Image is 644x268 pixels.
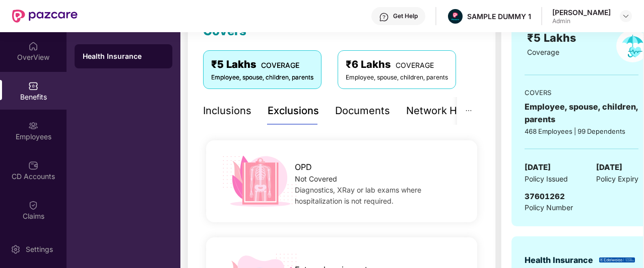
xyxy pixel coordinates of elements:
[467,12,531,21] div: SAMPLE DUMMY 1
[28,81,38,91] img: svg+xml;base64,PHN2ZyBpZD0iQmVuZWZpdHMiIHhtbG5zPSJodHRwOi8vd3d3LnczLm9yZy8yMDAwL3N2ZyIgd2lkdGg9Ij...
[406,103,494,119] div: Network Hospitals
[346,73,448,82] div: Employee, spouse, children, parents
[335,103,390,119] div: Documents
[211,57,313,72] div: ₹5 Lakhs
[448,9,463,24] img: Pazcare_Alternative_logo-01-01.png
[525,101,638,126] div: Employee, spouse, children, parents
[295,173,465,185] div: Not Covered
[295,161,312,173] span: OPD
[525,203,573,212] span: Policy Number
[28,200,38,210] img: svg+xml;base64,PHN2ZyBpZD0iQ2xhaW0iIHhtbG5zPSJodHRwOi8vd3d3LnczLm9yZy8yMDAwL3N2ZyIgd2lkdGg9IjIwIi...
[527,31,579,44] span: ₹5 Lakhs
[211,73,313,82] div: Employee, spouse, children, parents
[295,186,421,205] span: Diagnostics, XRay or lab exams where hospitalization is not required.
[203,103,251,119] div: Inclusions
[596,161,622,173] span: [DATE]
[525,192,565,201] span: 37601262
[525,254,593,266] div: Health Insurance
[525,126,638,136] div: 468 Employees | 99 Dependents
[396,61,434,69] span: COVERAGE
[28,41,38,51] img: svg+xml;base64,PHN2ZyBpZD0iSG9tZSIgeG1sbnM9Imh0dHA6Ly93d3cudzMub3JnLzIwMDAvc3ZnIiB3aWR0aD0iMjAiIG...
[203,24,246,38] span: Covers
[465,107,472,114] span: ellipsis
[83,51,164,61] div: Health Insurance
[261,61,299,69] span: COVERAGE
[23,244,56,254] div: Settings
[527,48,559,56] span: Coverage
[525,173,568,185] span: Policy Issued
[525,87,638,98] div: COVERS
[622,12,630,20] img: svg+xml;base64,PHN2ZyBpZD0iRHJvcGRvd24tMzJ4MzIiIHhtbG5zPSJodHRwOi8vd3d3LnczLm9yZy8yMDAwL3N2ZyIgd2...
[599,257,635,263] img: insurerLogo
[552,17,611,25] div: Admin
[525,161,551,173] span: [DATE]
[596,173,638,185] span: Policy Expiry
[379,12,389,22] img: svg+xml;base64,PHN2ZyBpZD0iSGVscC0zMngzMiIgeG1sbnM9Imh0dHA6Ly93d3cudzMub3JnLzIwMDAvc3ZnIiB3aWR0aD...
[28,160,38,170] img: svg+xml;base64,PHN2ZyBpZD0iQ0RfQWNjb3VudHMiIGRhdGEtbmFtZT0iQ0QgQWNjb3VudHMiIHhtbG5zPSJodHRwOi8vd3...
[457,97,480,125] button: ellipsis
[11,244,21,254] img: svg+xml;base64,PHN2ZyBpZD0iU2V0dGluZy0yMHgyMCIgeG1sbnM9Imh0dHA6Ly93d3cudzMub3JnLzIwMDAvc3ZnIiB3aW...
[268,103,319,119] div: Exclusions
[219,153,300,210] img: icon
[393,12,418,20] div: Get Help
[346,57,448,72] div: ₹6 Lakhs
[552,8,611,17] div: [PERSON_NAME]
[28,121,38,131] img: svg+xml;base64,PHN2ZyBpZD0iRW1wbG95ZWVzIiB4bWxucz0iaHR0cDovL3d3dy53My5vcmcvMjAwMC9zdmciIHdpZHRoPS...
[12,10,78,23] img: New Pazcare Logo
